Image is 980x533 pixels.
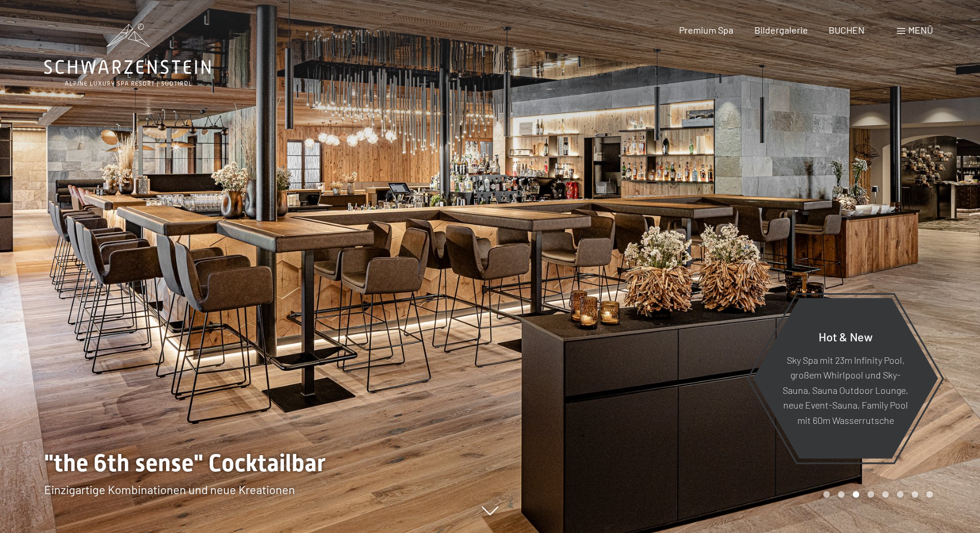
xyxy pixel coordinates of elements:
div: Carousel Page 8 [926,491,933,498]
p: Sky Spa mit 23m Infinity Pool, großem Whirlpool und Sky-Sauna, Sauna Outdoor Lounge, neue Event-S... [782,352,909,427]
div: Carousel Page 1 [823,491,830,498]
div: Carousel Pagination [819,491,933,498]
div: Carousel Page 4 [868,491,874,498]
a: BUCHEN [829,24,865,35]
a: Premium Spa [679,24,733,35]
div: Carousel Page 3 (Current Slide) [853,491,859,498]
span: Menü [908,24,933,35]
span: Hot & New [819,329,873,343]
div: Carousel Page 5 [882,491,889,498]
div: Carousel Page 6 [897,491,903,498]
div: Carousel Page 2 [838,491,845,498]
a: Bildergalerie [754,24,808,35]
div: Carousel Page 7 [912,491,918,498]
a: Hot & New Sky Spa mit 23m Infinity Pool, großem Whirlpool und Sky-Sauna, Sauna Outdoor Lounge, ne... [752,297,939,459]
